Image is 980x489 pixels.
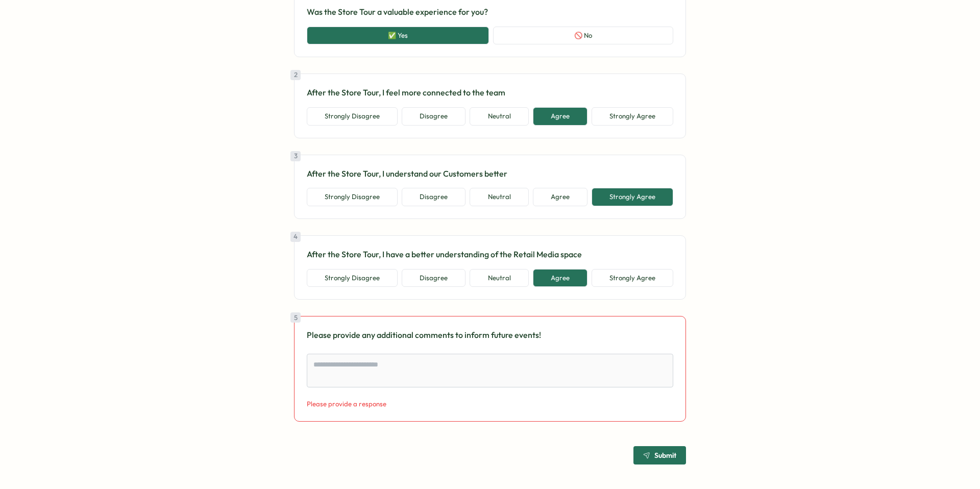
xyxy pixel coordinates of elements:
div: 4 [290,232,301,242]
button: Strongly Disagree [307,188,398,206]
button: Submit [633,446,686,464]
p: After the Store Tour, I have a better understanding of the Retail Media space [307,248,673,261]
button: Disagree [402,107,465,126]
button: Agree [533,188,587,206]
button: 🚫 No [493,27,673,45]
p: Please provide any additional comments to inform future events! [307,329,673,341]
p: Please provide a response [307,400,673,409]
button: Strongly Agree [592,269,673,287]
div: 5 [290,312,301,323]
button: Neutral [470,188,528,206]
button: Disagree [402,188,465,206]
button: Strongly Disagree [307,269,398,287]
button: Strongly Disagree [307,107,398,126]
button: Agree [533,269,587,287]
span: Submit [654,452,676,459]
div: 2 [290,70,301,80]
button: Disagree [402,269,465,287]
button: ✅ Yes [307,27,489,45]
button: Neutral [470,269,528,287]
button: Neutral [470,107,528,126]
div: 3 [290,151,301,161]
button: Strongly Agree [592,107,673,126]
p: After the Store Tour, I feel more connected to the team [307,86,673,99]
button: Strongly Agree [592,188,673,206]
button: Agree [533,107,587,126]
p: After the Store Tour, I understand our Customers better [307,167,673,180]
p: Was the Store Tour a valuable experience for you? [307,6,673,18]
